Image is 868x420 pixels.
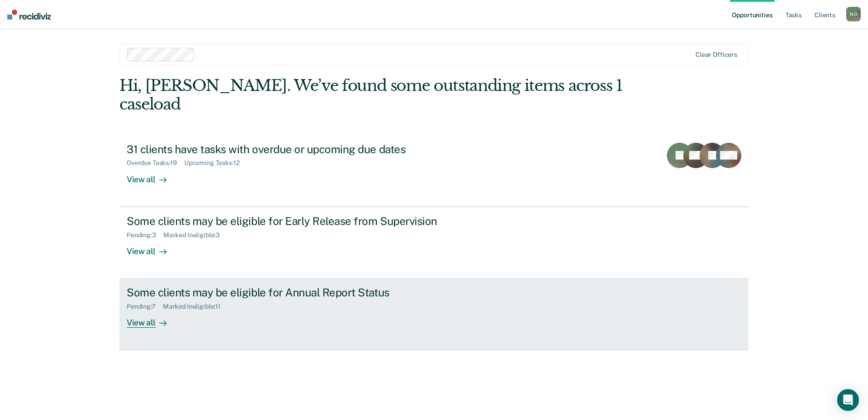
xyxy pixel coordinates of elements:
a: Some clients may be eligible for Early Release from SupervisionPending:3Marked Ineligible:3View all [119,207,749,279]
button: NO [846,7,861,21]
div: Open Intercom Messenger [837,389,859,411]
div: Some clients may be eligible for Annual Report Status [127,286,445,299]
div: View all [127,167,178,185]
div: 31 clients have tasks with overdue or upcoming due dates [127,143,445,156]
div: Marked Ineligible : 11 [163,303,228,310]
div: Some clients may be eligible for Early Release from Supervision [127,215,445,228]
img: Recidiviz [7,10,51,20]
div: Hi, [PERSON_NAME]. We’ve found some outstanding items across 1 caseload [119,76,623,114]
a: Some clients may be eligible for Annual Report StatusPending:7Marked Ineligible:11View all [119,279,749,350]
div: Clear officers [695,51,737,59]
div: View all [127,310,178,328]
div: Pending : 7 [127,303,163,310]
a: 31 clients have tasks with overdue or upcoming due datesOverdue Tasks:19Upcoming Tasks:12View all [119,135,749,207]
div: Overdue Tasks : 19 [127,159,184,167]
div: N O [846,7,861,21]
div: View all [127,239,178,256]
div: Pending : 3 [127,231,163,239]
div: Marked Ineligible : 3 [163,231,227,239]
div: Upcoming Tasks : 12 [184,159,247,167]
